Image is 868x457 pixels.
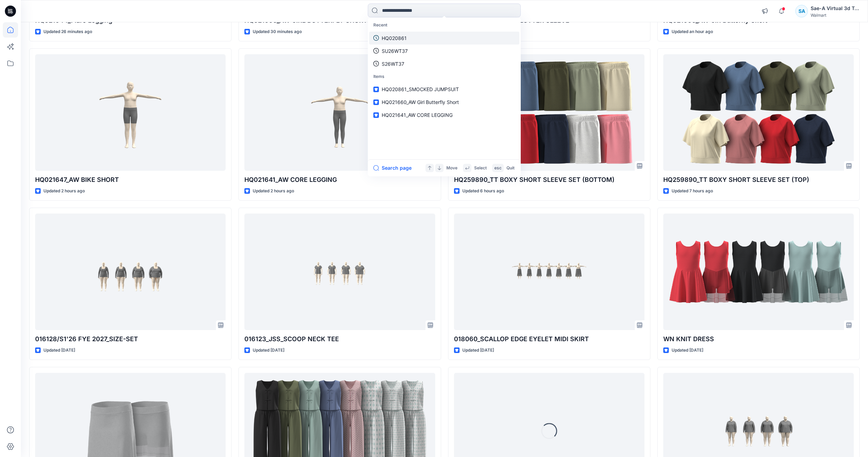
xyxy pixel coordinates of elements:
[369,57,519,70] a: S26WT37
[382,60,404,67] p: S26WT37
[35,175,226,185] p: HQ021647_AW BIKE SHORT
[454,334,644,344] p: 018060_SCALLOP EDGE EYELET MIDI SKIRT
[253,28,302,35] p: Updated 30 minutes ago
[663,175,854,185] p: HQ259890_TT BOXY SHORT SLEEVE SET (TOP)
[663,54,854,171] a: HQ259890_TT BOXY SHORT SLEEVE SET (TOP)
[382,34,407,42] p: HQ020861
[253,347,284,354] p: Updated [DATE]
[663,334,854,344] p: WN KNIT DRESS
[663,214,854,330] a: WN KNIT DRESS
[474,165,487,172] p: Select
[43,187,85,195] p: Updated 2 hours ago
[494,165,502,172] p: esc
[43,347,75,354] p: Updated [DATE]
[446,165,457,172] p: Move
[35,334,226,344] p: 016128/S1'26 FYE 2027_SIZE-SET
[369,32,519,45] a: HQ020861
[672,187,713,195] p: Updated 7 hours ago
[811,13,859,18] div: Walmart
[369,45,519,57] a: SU26WT37
[369,83,519,96] a: HQ020861_SMOCKED JUMPSUIT
[373,164,412,172] button: Search page
[454,54,644,171] a: HQ259890_TT BOXY SHORT SLEEVE SET (BOTTOM)
[382,47,408,55] p: SU26WT37
[244,175,435,185] p: HQ021641_AW CORE LEGGING
[244,214,435,330] a: 016123_JSS_SCOOP NECK TEE
[454,214,644,330] a: 018060_SCALLOP EDGE EYELET MIDI SKIRT
[382,99,459,105] span: HQ021660_AW Girl Butterfly Short
[795,5,808,17] div: SA
[506,165,514,172] p: Quit
[462,347,494,354] p: Updated [DATE]
[35,214,226,330] a: 016128/S1'26 FYE 2027_SIZE-SET
[382,112,453,118] span: HQ021641_AW CORE LEGGING
[35,54,226,171] a: HQ021647_AW BIKE SHORT
[369,70,519,83] p: Items
[462,187,504,195] p: Updated 6 hours ago
[811,4,859,13] div: Sae-A Virtual 3d Team
[244,54,435,171] a: HQ021641_AW CORE LEGGING
[672,28,713,35] p: Updated an hour ago
[244,334,435,344] p: 016123_JSS_SCOOP NECK TEE
[382,86,459,92] span: HQ020861_SMOCKED JUMPSUIT
[369,19,519,32] p: Recent
[253,187,294,195] p: Updated 2 hours ago
[369,96,519,109] a: HQ021660_AW Girl Butterfly Short
[454,175,644,185] p: HQ259890_TT BOXY SHORT SLEEVE SET (BOTTOM)
[369,109,519,121] a: HQ021641_AW CORE LEGGING
[43,28,92,35] p: Updated 26 minutes ago
[672,347,703,354] p: Updated [DATE]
